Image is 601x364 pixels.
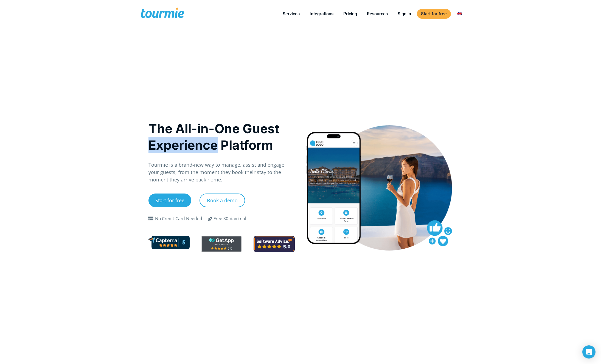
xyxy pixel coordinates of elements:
div: Open Intercom Messenger [582,345,596,359]
a: Switch to [453,10,466,17]
span:  [146,217,155,221]
a: Book a demo [200,194,245,207]
h1: The All-in-One Guest Experience Platform [148,120,295,153]
p: Tourmie is a brand-new way to manage, assist and engage your guests, from the moment they book th... [148,161,295,183]
a: Start for free [148,194,191,207]
a: Sign in [394,10,415,17]
a: Start for free [417,9,451,19]
a: Pricing [339,10,361,17]
div: No Credit Card Needed [155,215,202,222]
div: Free 30-day trial [214,215,246,222]
a: Integrations [305,10,338,17]
a: Services [279,10,304,17]
span:  [204,215,217,222]
a: Resources [363,10,392,17]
